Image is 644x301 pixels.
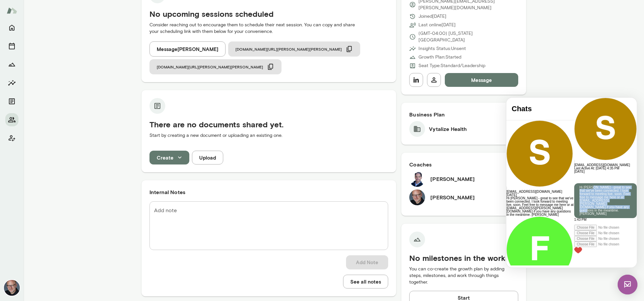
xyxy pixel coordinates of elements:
div: Attach file [68,144,130,149]
p: You can co-create the growth plan by adding steps, milestones, and work through things together. [409,266,518,286]
p: (GMT-04:00) [US_STATE][GEOGRAPHIC_DATA] [418,30,518,43]
button: Message [445,73,518,87]
img: Mento [7,4,17,17]
p: Consider reaching out to encourage them to schedule their next session. You can copy and share yo... [149,22,388,35]
button: Members [5,113,18,126]
button: Home [5,21,18,34]
h6: Internal Notes [149,188,388,196]
span: [DOMAIN_NAME][URL][PERSON_NAME][PERSON_NAME] [235,46,342,52]
button: Create [149,151,189,164]
p: Insights Status: Unsent [418,45,466,52]
h6: [EMAIL_ADDRESS][DOMAIN_NAME] [68,66,130,69]
div: Live Reaction [68,149,130,156]
button: Growth Plan [5,58,18,71]
p: Hi [PERSON_NAME] - great to see that we've been connected. I look forward to meeting live, soon. ... [73,88,125,118]
button: Documents [5,95,18,108]
img: heart [68,149,76,156]
button: Client app [5,132,18,145]
p: Start by creating a new document or uploading an existing one. [149,132,388,139]
img: Jeremy Shane [409,171,425,187]
h6: Business Plan [409,111,518,118]
p: Growth Plan: Started [418,54,461,61]
button: [DOMAIN_NAME][URL][PERSON_NAME][PERSON_NAME] [228,41,360,57]
h5: No milestones in the works [409,253,518,263]
button: See all notes [343,275,388,288]
button: Upload [192,151,223,164]
h5: There are no documents shared yet. [149,119,388,130]
span: Last Active At: [DATE] 4:35 PM [68,69,113,72]
img: Nick Gould [4,280,20,296]
p: Joined [DATE] [418,13,446,20]
span: [DATE] [68,72,78,76]
button: Insights [5,76,18,89]
h6: [PERSON_NAME] [430,175,475,183]
div: Attach video [68,127,130,133]
span: 1:43 PM [68,120,80,124]
h5: No upcoming sessions scheduled [149,9,388,19]
span: [DOMAIN_NAME][URL][PERSON_NAME][PERSON_NAME] [157,64,263,69]
p: Seat Type: Standard/Leadership [418,63,485,69]
h6: Coaches [409,161,518,168]
div: Attach audio [68,133,130,138]
h6: Vytalize Health [429,125,467,133]
button: [DOMAIN_NAME][URL][PERSON_NAME][PERSON_NAME] [149,59,282,74]
h6: [PERSON_NAME] [430,193,475,201]
button: Message[PERSON_NAME] [149,41,226,57]
button: Sessions [5,39,18,53]
div: Attach image [68,138,130,144]
img: Nick Gould [409,189,425,205]
h4: Chats [5,7,63,15]
p: Last online [DATE] [418,22,456,28]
